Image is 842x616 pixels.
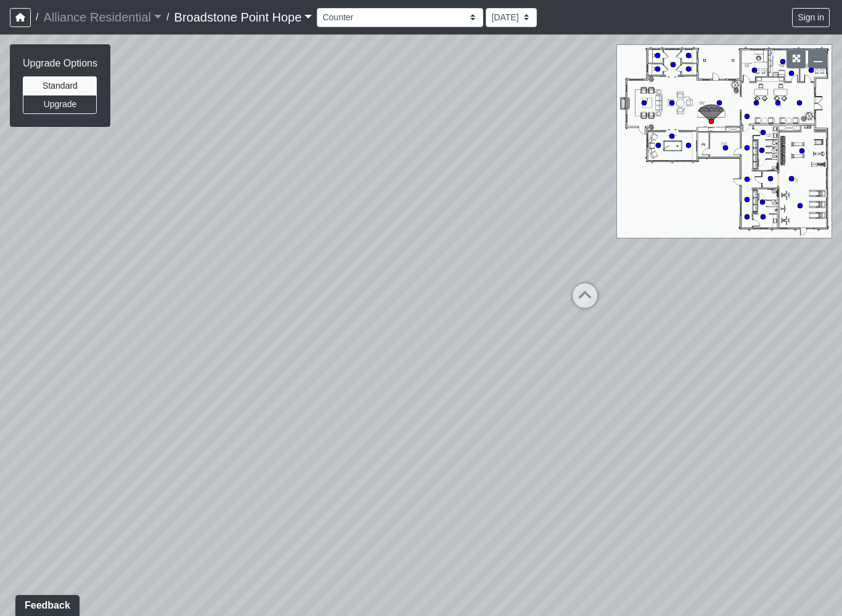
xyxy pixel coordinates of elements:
span: / [31,5,43,30]
a: Broadstone Point Hope [174,5,313,30]
button: Standard [23,76,97,95]
a: Alliance Residential [43,5,161,30]
iframe: Ybug feedback widget [9,591,86,616]
button: Upgrade [23,95,97,114]
button: Sign in [792,8,830,27]
h6: Upgrade Options [23,57,97,69]
span: / [161,5,174,30]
